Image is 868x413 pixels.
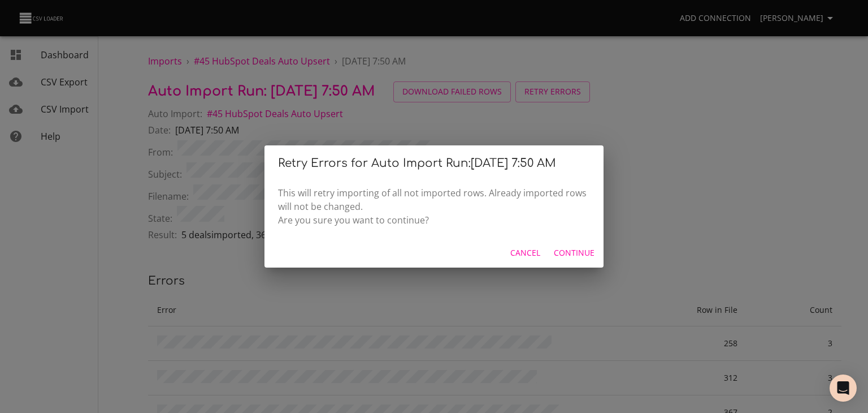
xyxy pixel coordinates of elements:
[278,186,590,227] p: This will retry importing of all not imported rows. Already imported rows will not be changed. Ar...
[549,243,599,264] button: Continue
[554,246,594,260] span: Continue
[830,375,857,402] div: Open Intercom Messenger
[510,246,540,260] span: Cancel
[278,154,590,173] h2: Retry Errors for Auto Import Run: [DATE] 7:50 AM
[506,243,545,264] button: Cancel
